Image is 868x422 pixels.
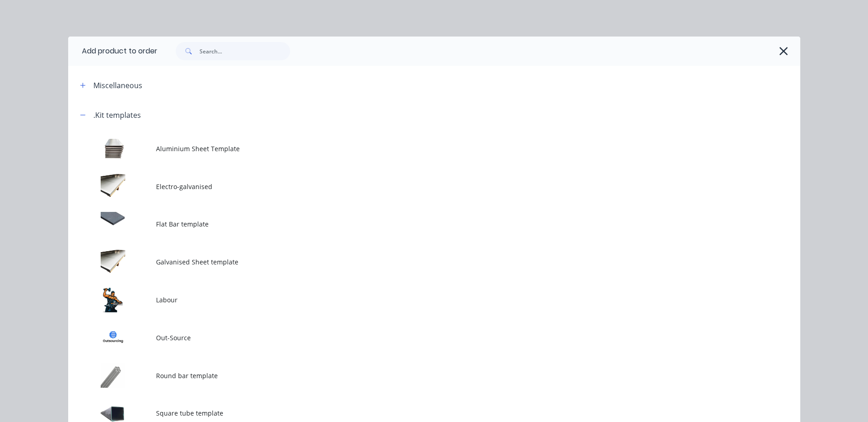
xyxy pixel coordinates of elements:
span: Galvanised Sheet template [156,257,671,267]
input: Search... [199,42,290,60]
div: Miscellaneous [93,80,142,91]
span: Round bar template [156,371,671,380]
div: Add product to order [68,37,157,66]
span: Out-Source [156,333,671,343]
span: Flat Bar template [156,219,671,229]
div: .Kit templates [93,110,141,121]
span: Aluminium Sheet Template [156,144,671,153]
span: Square tube template [156,408,671,418]
span: Labour [156,295,671,305]
span: Electro-galvanised [156,182,671,191]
